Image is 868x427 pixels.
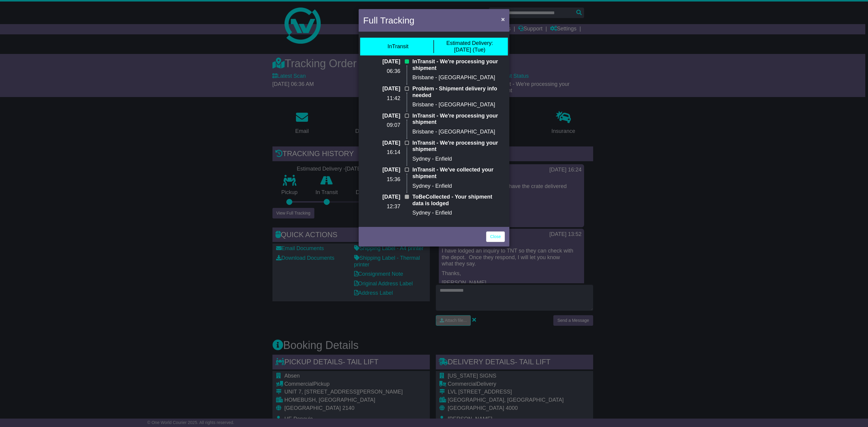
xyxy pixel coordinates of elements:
p: 16:14 [363,149,400,156]
p: Brisbane - [GEOGRAPHIC_DATA] [412,102,505,108]
p: Sydney - Enfield [412,183,505,190]
p: 12:37 [363,203,400,210]
p: [DATE] [363,86,400,92]
p: 15:36 [363,176,400,183]
p: InTransit - We're processing your shipment [412,140,505,153]
p: Brisbane - [GEOGRAPHIC_DATA] [412,129,505,135]
p: InTransit - We're processing your shipment [412,58,505,71]
p: 06:36 [363,68,400,75]
p: [DATE] [363,167,400,173]
p: Sydney - Enfield [412,210,505,216]
p: [DATE] [363,58,400,65]
div: InTransit [388,43,408,50]
p: 11:42 [363,95,400,102]
span: Estimated Delivery: [446,40,493,46]
p: Problem - Shipment delivery info needed [412,86,505,99]
p: [DATE] [363,113,400,119]
p: Brisbane - [GEOGRAPHIC_DATA] [412,74,505,81]
p: InTransit - We've collected your shipment [412,167,505,180]
p: ToBeCollected - Your shipment data is lodged [412,194,505,207]
span: × [501,16,505,23]
p: Sydney - Enfield [412,156,505,162]
p: InTransit - We're processing your shipment [412,113,505,126]
h4: Full Tracking [363,14,414,27]
p: [DATE] [363,140,400,146]
div: [DATE] (Tue) [446,40,493,53]
a: Close [486,231,505,242]
p: 09:07 [363,122,400,129]
p: [DATE] [363,194,400,200]
button: Close [498,13,508,25]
